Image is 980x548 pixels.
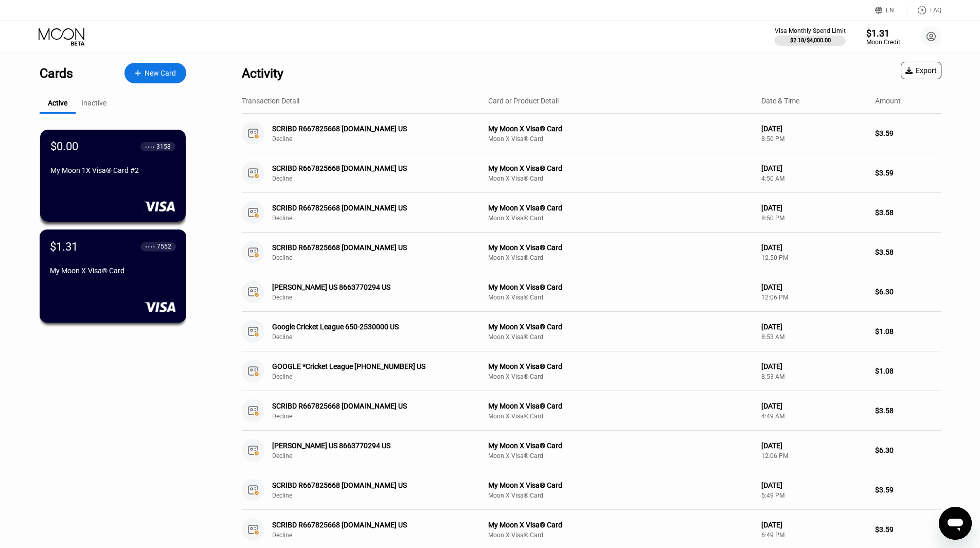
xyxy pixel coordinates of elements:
[124,63,186,83] div: New Card
[242,97,299,105] div: Transaction Detail
[488,323,753,331] div: My Moon X Visa® Card
[272,452,487,459] div: Decline
[488,413,753,420] div: Moon X Visa® Card
[48,99,67,107] div: Active
[488,175,753,182] div: Moon X Visa® Card
[906,5,941,15] div: FAQ
[488,243,753,252] div: My Moon X Visa® Card
[905,66,937,75] div: Export
[81,99,106,107] div: Inactive
[488,452,753,459] div: Moon X Visa® Card
[901,62,941,79] div: Export
[242,470,941,510] div: SCRIBD R667825668 [DOMAIN_NAME] USDeclineMy Moon X Visa® CardMoon X Visa® Card[DATE]5:49 PM$3.59
[242,391,941,431] div: SCRIBD R667825668 [DOMAIN_NAME] USDeclineMy Moon X Visa® CardMoon X Visa® Card[DATE]4:49 AM$3.58
[488,254,753,261] div: Moon X Visa® Card
[761,413,867,420] div: 4:49 AM
[488,362,753,370] div: My Moon X Visa® Card
[875,406,941,415] div: $3.58
[242,66,283,81] div: Activity
[761,481,867,489] div: [DATE]
[242,153,941,193] div: SCRIBD R667825668 [DOMAIN_NAME] USDeclineMy Moon X Visa® CardMoon X Visa® Card[DATE]4:50 AM$3.59
[761,175,867,182] div: 4:50 AM
[761,294,867,301] div: 12:06 PM
[242,233,941,272] div: SCRIBD R667825668 [DOMAIN_NAME] USDeclineMy Moon X Visa® CardMoon X Visa® Card[DATE]12:50 PM$3.58
[875,446,941,454] div: $6.30
[761,373,867,380] div: 8:53 AM
[761,125,867,133] div: [DATE]
[761,323,867,331] div: [DATE]
[272,283,472,291] div: [PERSON_NAME] US 8663770294 US
[761,532,867,539] div: 6:49 PM
[866,28,900,39] div: $1.31
[272,125,472,133] div: SCRIBD R667825668 [DOMAIN_NAME] US
[761,362,867,370] div: [DATE]
[875,288,941,296] div: $6.30
[146,245,155,248] div: ● ● ● ●
[488,97,559,105] div: Card or Product Detail
[272,333,487,341] div: Decline
[761,135,867,143] div: 8:50 PM
[875,208,941,217] div: $3.58
[272,243,472,252] div: SCRIBD R667825668 [DOMAIN_NAME] US
[488,373,753,380] div: Moon X Visa® Card
[272,175,487,182] div: Decline
[40,66,73,81] div: Cards
[488,481,753,489] div: My Moon X Visa® Card
[761,164,867,172] div: [DATE]
[50,240,78,253] div: $1.31
[790,37,831,44] div: $2.18 / $4,000.00
[761,204,867,212] div: [DATE]
[272,441,472,450] div: [PERSON_NAME] US 8663770294 US
[775,27,846,34] div: Visa Monthly Spend Limit
[875,525,941,534] div: $3.59
[272,215,487,222] div: Decline
[939,507,972,540] iframe: Button to launch messaging window
[272,402,472,410] div: SCRIBD R667825668 [DOMAIN_NAME] US
[242,114,941,153] div: SCRIBD R667825668 [DOMAIN_NAME] USDeclineMy Moon X Visa® CardMoon X Visa® Card[DATE]8:50 PM$3.59
[761,97,799,105] div: Date & Time
[272,521,472,529] div: SCRIBD R667825668 [DOMAIN_NAME] US
[875,169,941,177] div: $3.59
[761,402,867,410] div: [DATE]
[488,492,753,499] div: Moon X Visa® Card
[761,492,867,499] div: 5:49 PM
[488,521,753,529] div: My Moon X Visa® Card
[761,441,867,450] div: [DATE]
[272,294,487,301] div: Decline
[40,230,186,322] div: $1.31● ● ● ●7552My Moon X Visa® Card
[156,143,171,150] div: 3158
[242,272,941,312] div: [PERSON_NAME] US 8663770294 USDeclineMy Moon X Visa® CardMoon X Visa® Card[DATE]12:06 PM$6.30
[488,532,753,539] div: Moon X Visa® Card
[488,283,753,291] div: My Moon X Visa® Card
[875,5,906,15] div: EN
[50,166,175,174] div: My Moon 1X Visa® Card #2
[875,327,941,335] div: $1.08
[761,215,867,222] div: 8:50 PM
[272,323,472,331] div: Google Cricket League 650-2530000 US
[145,145,155,148] div: ● ● ● ●
[866,39,900,46] div: Moon Credit
[157,243,171,250] div: 7552
[761,452,867,459] div: 12:06 PM
[272,481,472,489] div: SCRIBD R667825668 [DOMAIN_NAME] US
[875,486,941,494] div: $3.59
[272,362,472,370] div: GOOGLE *Cricket League [PHONE_NUMBER] US
[242,431,941,470] div: [PERSON_NAME] US 8663770294 USDeclineMy Moon X Visa® CardMoon X Visa® Card[DATE]12:06 PM$6.30
[488,441,753,450] div: My Moon X Visa® Card
[488,402,753,410] div: My Moon X Visa® Card
[488,215,753,222] div: Moon X Visa® Card
[875,97,901,105] div: Amount
[488,204,753,212] div: My Moon X Visa® Card
[761,521,867,529] div: [DATE]
[886,7,894,14] div: EN
[761,254,867,261] div: 12:50 PM
[930,7,941,14] div: FAQ
[272,164,472,172] div: SCRIBD R667825668 [DOMAIN_NAME] US
[875,367,941,375] div: $1.08
[875,248,941,256] div: $3.58
[50,267,176,275] div: My Moon X Visa® Card
[488,333,753,341] div: Moon X Visa® Card
[242,351,941,391] div: GOOGLE *Cricket League [PHONE_NUMBER] USDeclineMy Moon X Visa® CardMoon X Visa® Card[DATE]8:53 AM...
